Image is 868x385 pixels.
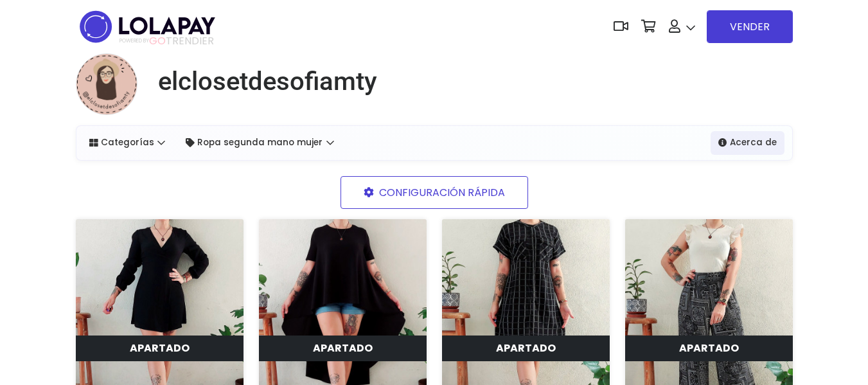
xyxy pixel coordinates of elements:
span: GO [149,33,166,48]
div: Sólo tu puedes verlo en tu tienda [259,336,427,361]
a: Ropa segunda mano mujer [178,131,342,154]
a: CONFIGURACIÓN RÁPIDA [341,176,528,209]
div: Sólo tu puedes verlo en tu tienda [76,336,244,361]
a: Categorías [82,131,173,154]
a: VENDER [707,10,793,43]
div: Sólo tu puedes verlo en tu tienda [625,336,793,361]
img: logo [76,6,219,47]
span: POWERED BY [120,37,149,44]
a: elclosetdesofiamty [148,66,377,97]
a: Acerca de [711,131,784,154]
div: Sólo tu puedes verlo en tu tienda [442,336,610,361]
h1: elclosetdesofiamty [158,66,377,97]
span: TRENDIER [120,35,214,47]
